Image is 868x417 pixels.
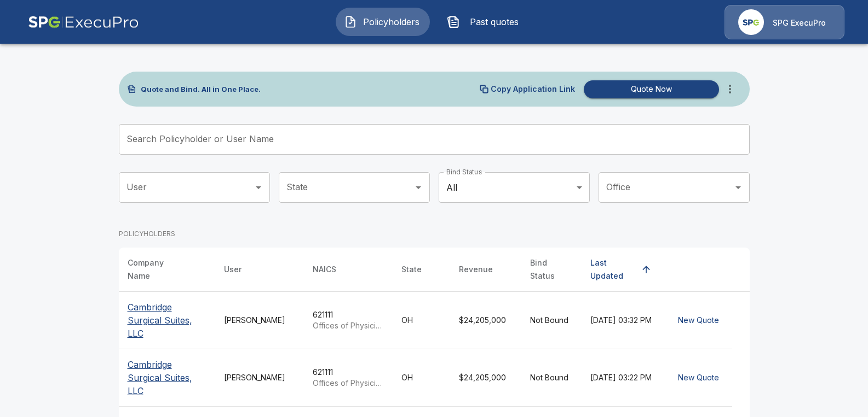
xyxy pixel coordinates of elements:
[224,263,242,276] div: User
[459,263,493,276] div: Revenue
[439,8,533,36] button: Past quotes IconPast quotes
[579,80,719,98] a: Quote Now
[119,229,175,239] p: POLICYHOLDERS
[128,358,206,397] p: Cambridge Surgical Suites, LLC
[344,15,357,28] img: Policyholders Icon
[224,315,295,326] div: [PERSON_NAME]
[450,349,521,407] td: $24,205,000
[582,349,665,407] td: [DATE] 03:22 PM
[773,17,826,28] p: SPG ExecuPro
[439,172,590,203] div: All
[313,367,384,389] div: 621111
[464,15,525,28] span: Past quotes
[590,256,636,283] div: Last Updated
[28,5,139,39] img: AA Logo
[393,349,450,407] td: OH
[401,263,422,276] div: State
[584,80,719,98] button: Quote Now
[450,292,521,349] td: $24,205,000
[491,85,575,93] p: Copy Application Link
[521,248,582,292] th: Bind Status
[447,15,460,28] img: Past quotes Icon
[731,180,746,195] button: Open
[313,309,384,331] div: 621111
[128,256,187,283] div: Company Name
[141,86,261,93] p: Quote and Bind. All in One Place.
[521,349,582,407] td: Not Bound
[674,310,723,331] button: New Quote
[336,8,430,36] button: Policyholders IconPolicyholders
[313,263,336,276] div: NAICS
[725,5,844,39] a: Agency IconSPG ExecuPro
[128,301,206,340] p: Cambridge Surgical Suites, LLC
[446,167,482,177] label: Bind Status
[674,368,723,388] button: New Quote
[251,180,266,195] button: Open
[719,78,741,100] button: more
[411,180,426,195] button: Open
[361,15,422,28] span: Policyholders
[521,292,582,349] td: Not Bound
[582,292,665,349] td: [DATE] 03:32 PM
[313,378,384,389] p: Offices of Physicians (except Mental Health Specialists)
[393,292,450,349] td: OH
[313,320,384,331] p: Offices of Physicians (except Mental Health Specialists)
[224,372,295,383] div: [PERSON_NAME]
[738,9,764,35] img: Agency Icon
